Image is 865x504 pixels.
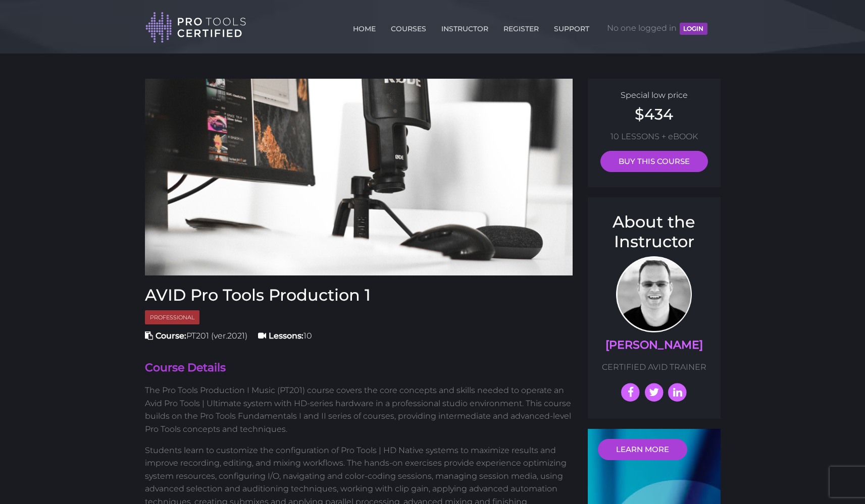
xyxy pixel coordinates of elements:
[145,310,199,325] span: Professional
[439,19,491,35] a: INSTRUCTOR
[145,11,246,44] img: Pro Tools Certified Logo
[605,338,703,352] a: [PERSON_NAME]
[145,79,573,275] img: Editing Computer with Microphone
[269,331,303,341] strong: Lessons:
[680,23,707,35] button: LOGIN
[598,361,710,374] p: CERTIFIED AVID TRAINER
[145,384,573,435] p: The Pro Tools Production I Music (PT201) course covers the core concepts and skills needed to ope...
[145,331,247,341] span: PT201 (ver.2021)
[258,331,312,341] span: 10
[350,19,378,35] a: HOME
[598,212,710,251] h3: About the Instructor
[600,151,708,172] a: BUY THIS COURSE
[156,331,186,341] strong: Course:
[616,256,692,332] img: Prof. Scott
[598,439,687,460] a: LEARN MORE
[551,19,592,35] a: SUPPORT
[598,107,710,122] h2: $434
[145,286,573,305] h3: AVID Pro Tools Production 1
[145,360,573,376] h4: Course Details
[607,13,707,43] span: No one logged in
[388,19,429,35] a: COURSES
[621,90,688,100] span: Special low price
[598,130,710,143] p: 10 LESSONS + eBOOK
[501,19,541,35] a: REGISTER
